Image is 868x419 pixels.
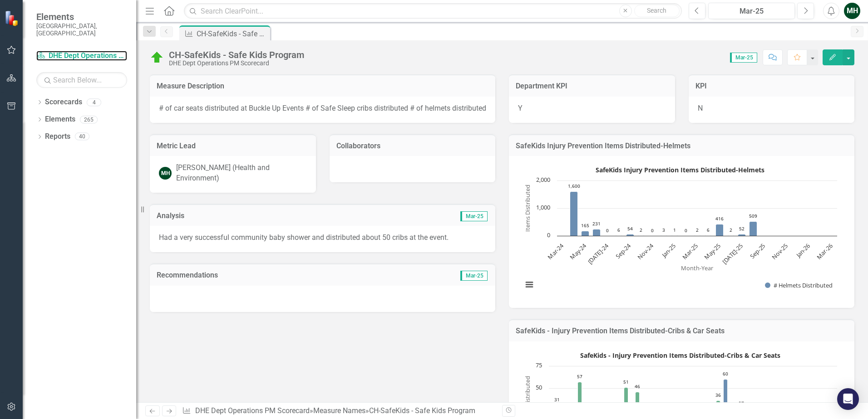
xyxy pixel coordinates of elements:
[627,225,633,232] text: 54
[460,211,488,221] span: Mar-25
[696,227,699,233] text: 2
[748,242,767,260] text: Sep-25
[582,231,589,236] path: May-24, 165. # Helmets Distributed.
[547,231,550,239] text: 0
[708,3,795,19] button: Mar-25
[837,388,859,410] div: Open Intercom Messenger
[460,271,488,281] span: Mar-25
[577,373,582,380] text: 57
[593,229,601,236] path: Jun-24, 231. # Helmets Distributed.
[586,242,611,266] text: [DATE]-24
[523,278,536,291] button: View chart menu, SafeKids Injury Prevention Items Distributed-Helmets
[570,192,578,236] path: Apr-24, 1,600. # Helmets Distributed.
[336,142,489,150] h3: Collaborators
[518,163,842,299] svg: Interactive chart
[738,234,746,236] path: Jul-25, 52. # Helmets Distributed.
[647,7,666,14] span: Search
[681,264,714,272] text: Month-Year
[159,104,486,112] span: # of car seats distributed at Buckle Up Events # of Safe Sleep cribs distributed # of helmets dis...
[176,163,307,184] div: [PERSON_NAME] (Health and Environment)
[523,185,532,232] text: Items Distributed
[750,222,757,236] path: Aug-25, 509. # Helmets Distributed.
[614,242,633,261] text: Sep-24
[568,183,580,189] text: 1,600
[536,175,550,184] text: 2,000
[707,227,710,233] text: 6
[662,227,665,233] text: 3
[536,203,550,211] text: 1,000
[169,50,304,60] div: CH-SafeKids - Safe Kids Program
[715,392,721,398] text: 36
[723,370,728,377] text: 60
[36,22,127,37] small: [GEOGRAPHIC_DATA], [GEOGRAPHIC_DATA]
[184,3,682,19] input: Search ClearPoint...
[626,234,634,236] path: Sep-24, 54. # Helmets Distributed.
[554,396,560,403] text: 31
[844,3,860,19] button: MH
[711,6,792,17] div: Mar-25
[765,281,833,289] button: Show # Helmets Distributed
[685,227,687,234] text: 0
[195,406,310,415] a: DHE Dept Operations PM Scorecard
[159,167,172,180] div: MH
[673,227,676,233] text: 1
[695,82,848,90] h3: KPI
[596,166,764,174] text: SafeKids Injury Prevention Items Distributed-Helmets
[640,227,642,233] text: 2
[45,97,82,107] a: Scorecards
[635,383,640,390] text: 46
[568,242,588,262] text: May-24
[739,225,745,232] text: 52
[80,116,98,123] div: 265
[623,379,629,385] text: 51
[518,163,845,299] div: SafeKids Injury Prevention Items Distributed-Helmets. Highcharts interactive chart.
[730,227,732,233] text: 2
[592,220,601,227] text: 231
[75,133,89,141] div: 40
[739,400,744,406] text: 27
[518,104,523,112] span: Y
[516,327,848,335] h3: SafeKids - Injury Prevention Items Distributed-Cribs & Car Seats
[45,132,70,142] a: Reports
[770,242,789,261] text: Nov-25
[313,406,365,415] a: Measure Names
[536,361,542,369] text: 75
[516,82,668,90] h3: Department KPI
[369,406,475,415] div: CH-SafeKids - Safe Kids Program
[157,212,321,220] h3: Analysis
[815,242,834,261] text: Mar-26
[157,82,488,90] h3: Measure Description
[36,51,127,61] a: DHE Dept Operations PM Scorecard
[197,28,268,39] div: CH-SafeKids - Safe Kids Program
[617,227,620,233] text: 6
[581,222,589,229] text: 165
[749,213,757,219] text: 509
[794,242,812,260] text: Jan-26
[36,72,127,88] input: Search Below...
[159,233,486,243] p: Had a very successful community baby shower and distributed about 50 cribs at the event.
[150,50,164,65] img: On Target
[651,227,654,234] text: 0
[36,11,127,22] span: Elements
[716,224,724,236] path: May-25, 416. # Helmets Distributed.
[516,142,848,150] h3: SafeKids Injury Prevention Items Distributed-Helmets
[659,242,677,260] text: Jan-25
[702,242,722,261] text: May-25
[636,242,655,261] text: Nov-24
[634,5,680,17] button: Search
[589,401,594,407] text: 26
[720,242,745,266] text: [DATE]-25
[580,351,780,360] text: SafeKids - Injury Prevention Items Distributed-Cribs & Car Seats
[87,98,101,106] div: 4
[182,406,495,416] div: » »
[536,383,542,391] text: 50
[157,271,384,279] h3: Recommendations
[45,114,75,125] a: Elements
[169,60,304,67] div: DHE Dept Operations PM Scorecard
